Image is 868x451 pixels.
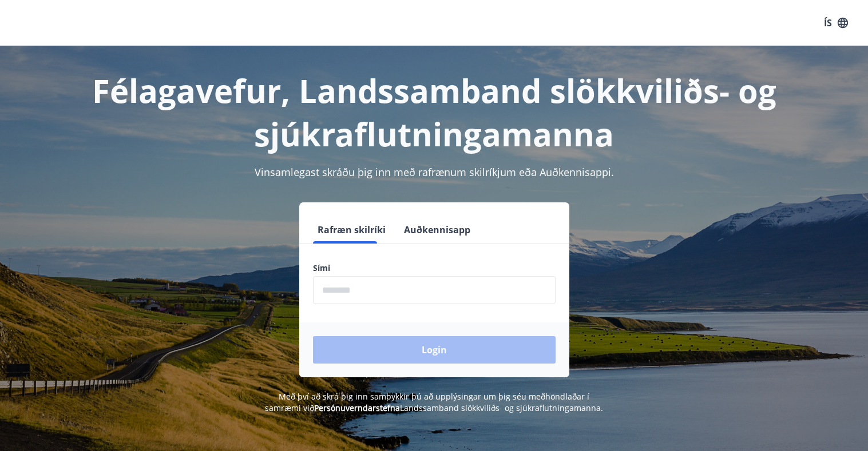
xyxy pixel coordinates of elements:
[399,216,475,244] button: Auðkennisapp
[313,216,390,244] button: Rafræn skilríki
[313,262,556,274] label: Sími
[314,402,400,413] a: Persónuverndarstefna
[255,165,614,179] span: Vinsamlegast skráðu þig inn með rafrænum skilríkjum eða Auðkennisappi.
[818,13,854,33] button: ÍS
[36,69,833,155] h1: Félagavefur, Landssamband slökkviliðs- og sjúkraflutningamanna
[265,391,603,413] span: Með því að skrá þig inn samþykkir þú að upplýsingar um þig séu meðhöndlaðar í samræmi við Landssa...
